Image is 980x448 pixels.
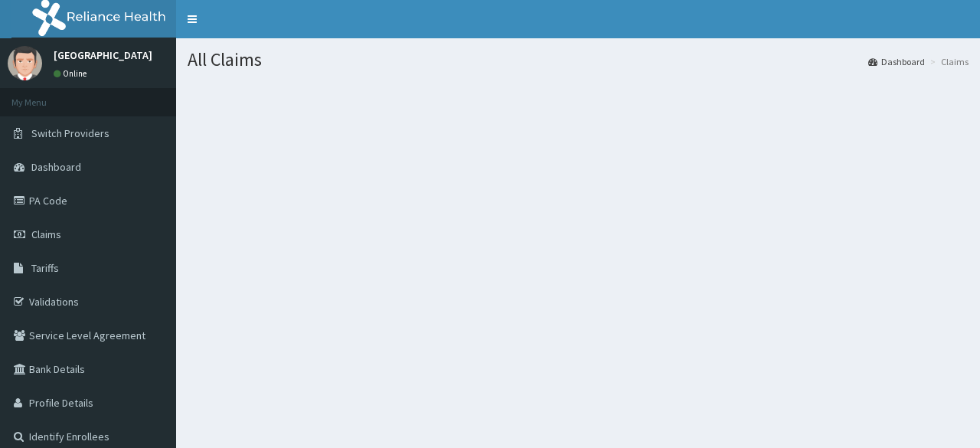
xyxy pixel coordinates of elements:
[31,227,61,241] span: Claims
[868,55,925,68] a: Dashboard
[31,261,59,275] span: Tariffs
[54,50,152,60] p: [GEOGRAPHIC_DATA]
[31,126,109,140] span: Switch Providers
[926,55,969,68] li: Claims
[8,46,42,80] img: User Image
[31,160,81,174] span: Dashboard
[188,50,969,70] h1: All Claims
[54,68,90,79] a: Online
